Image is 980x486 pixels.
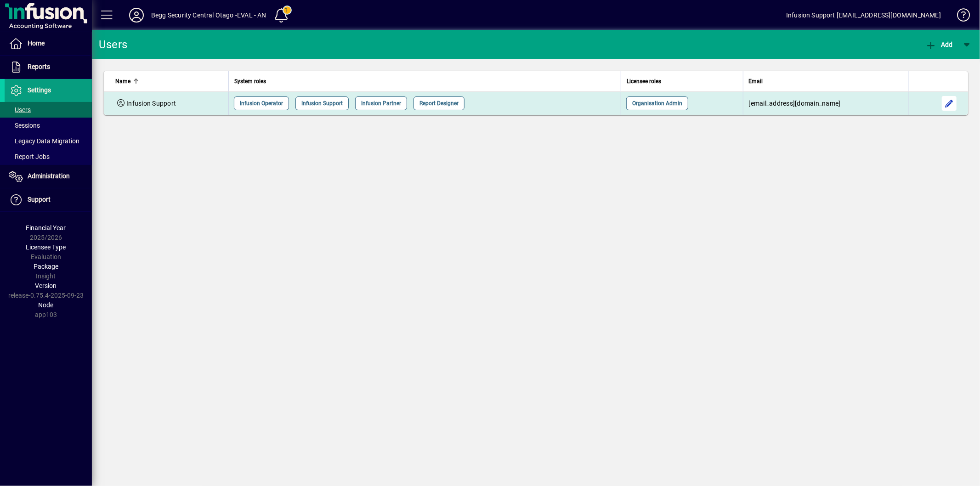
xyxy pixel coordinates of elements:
[234,76,266,86] span: System roles
[925,41,953,48] span: Add
[28,63,50,70] span: Reports
[9,153,50,160] span: Report Jobs
[28,40,45,47] span: Home
[115,76,130,86] span: Name
[28,196,51,203] span: Support
[240,99,283,108] span: Infusion Operator
[950,2,969,32] a: Knowledge Base
[26,224,66,232] span: Financial Year
[301,99,343,108] span: Infusion Support
[9,122,40,129] span: Sessions
[5,165,92,188] a: Administration
[786,8,941,23] div: Infusion Support [EMAIL_ADDRESS][DOMAIN_NAME]
[151,8,266,23] div: Begg Security Central Otago -EVAL - AN
[5,102,92,118] a: Users
[942,96,957,111] button: Edit
[749,76,763,86] span: Email
[126,100,176,107] span: Infusion Support
[5,118,92,133] a: Sessions
[361,99,401,108] span: Infusion Partner
[923,36,955,53] button: Add
[627,76,661,86] span: Licensee roles
[5,133,92,149] a: Legacy Data Migration
[39,301,54,309] span: Node
[5,56,92,79] a: Reports
[9,106,31,113] span: Users
[34,263,58,270] span: Package
[5,32,92,55] a: Home
[99,37,138,52] div: Users
[5,149,92,164] a: Report Jobs
[115,76,223,86] div: Name
[122,7,151,23] button: Profile
[28,86,51,94] span: Settings
[5,188,92,211] a: Support
[26,243,66,251] span: Licensee Type
[419,99,459,108] span: Report Designer
[28,172,70,180] span: Administration
[749,100,841,107] span: [EMAIL_ADDRESS][DOMAIN_NAME]
[35,282,57,289] span: Version
[632,99,682,108] span: Organisation Admin
[9,137,79,145] span: Legacy Data Migration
